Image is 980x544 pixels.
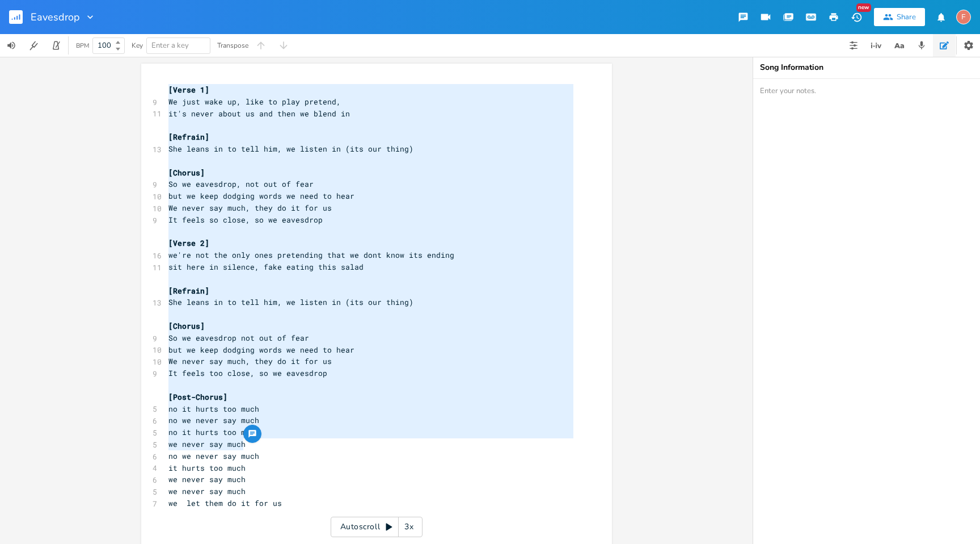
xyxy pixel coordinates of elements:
span: we never say much [168,474,246,484]
span: [Refrain] [168,132,209,142]
span: [Chorus] [168,168,205,178]
span: it's never about us and then we blend in [168,108,350,119]
span: we never say much [168,439,246,449]
span: She leans in to tell him, we listen in (its our thing) [168,297,413,307]
span: we never say much [168,486,246,496]
span: She leans in to tell him, we listen in (its our thing) [168,144,413,154]
span: So we eavesdrop, not out of fear [168,179,314,189]
span: [Verse 1] [168,85,209,95]
span: So we eavesdrop not out of fear [168,333,309,343]
span: Eavesdrop [31,12,80,22]
div: Key [132,42,143,49]
span: no we never say much [168,451,259,461]
span: We just wake up, like to play pretend, [168,97,341,107]
span: no we never say much [168,415,259,425]
span: Enter a key [151,40,189,51]
div: Transpose [217,42,248,49]
span: we're not the only ones pretending that we dont know its ending [168,250,454,260]
div: Song Information [760,64,973,72]
span: no it hurts too much [168,427,259,437]
span: sit here in silence, fake eating this salad [168,262,364,272]
div: fuzzyip [956,10,971,24]
div: Share [897,12,916,22]
div: 3x [399,517,419,537]
span: no it hurts too much [168,404,259,414]
button: F [956,4,971,30]
div: Autoscroll [331,517,423,537]
span: [Post-Chorus] [168,392,227,402]
span: We never say much, they do it for us [168,356,332,366]
span: we let them do it for us [168,498,282,508]
div: New [856,3,871,12]
span: but we keep dodging words we need to hear [168,345,354,355]
span: it hurts too much [168,463,246,473]
span: It feels so close, so we eavesdrop [168,215,323,225]
button: Share [874,8,925,26]
span: but we keep dodging words we need to hear [168,191,354,201]
span: [Refrain] [168,286,209,296]
span: It feels too close, so we eavesdrop [168,368,327,378]
button: New [845,7,868,27]
span: [Verse 2] [168,238,209,248]
div: BPM [76,43,89,49]
span: We never say much, they do it for us [168,203,332,213]
span: [Chorus] [168,321,205,331]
